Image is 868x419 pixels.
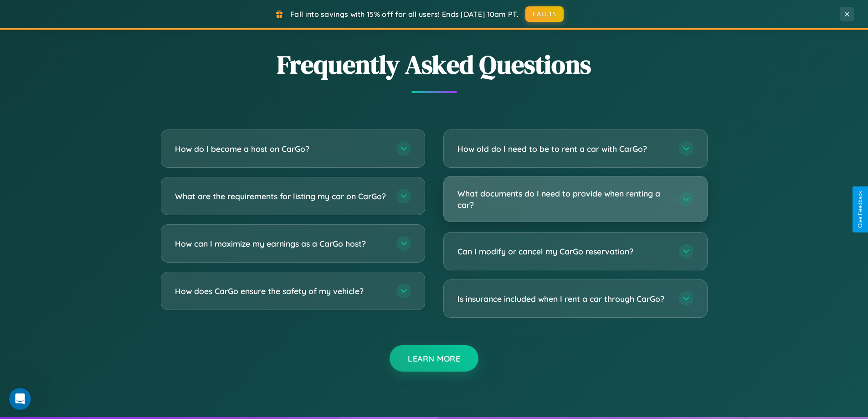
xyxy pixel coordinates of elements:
h3: How do I become a host on CarGo? [175,143,387,155]
h3: What are the requirements for listing my car on CarGo? [175,191,387,202]
h3: How old do I need to be to rent a car with CarGo? [457,143,670,155]
h3: How can I maximize my earnings as a CarGo host? [175,238,387,249]
h3: Is insurance included when I rent a car through CarGo? [457,293,670,305]
h3: Can I modify or cancel my CarGo reservation? [457,246,670,257]
h3: What documents do I need to provide when renting a car? [457,188,670,210]
span: Fall into savings with 15% off for all users! Ends [DATE] 10am PT. [290,10,519,19]
button: FALL15 [525,6,564,22]
h3: How does CarGo ensure the safety of my vehicle? [175,285,387,297]
h2: Frequently Asked Questions [161,47,708,82]
div: Give Feedback [857,191,863,228]
iframe: Intercom live chat [9,388,31,410]
button: Learn More [390,345,478,372]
